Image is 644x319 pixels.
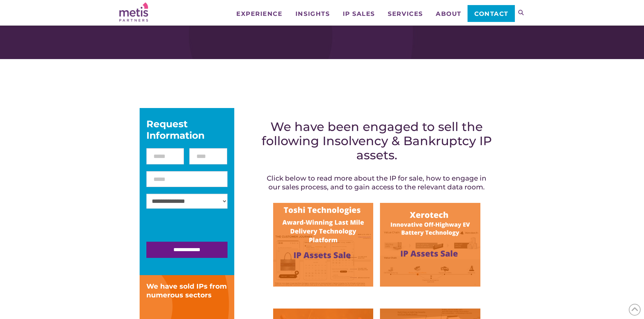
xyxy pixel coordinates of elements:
span: Insights [295,11,330,17]
div: Request Information [146,118,228,141]
iframe: reCAPTCHA [146,215,249,242]
span: Contact [474,11,508,17]
span: Experience [236,11,282,17]
div: We have sold IPs from numerous sectors [146,282,228,299]
a: Contact [468,5,515,22]
span: IP Sales [343,11,375,17]
img: Image [273,203,373,287]
span: Services [388,11,423,17]
h4: Click below to read more about the IP for sale, how to engage in our sales process, and to gain a... [260,174,493,191]
span: Back to Top [629,304,641,316]
img: Image [380,203,480,287]
img: Metis Partners [119,2,148,22]
span: About [436,11,461,17]
h2: We have been engaged to sell the following Insolvency & Bankruptcy IP assets. [260,119,493,162]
